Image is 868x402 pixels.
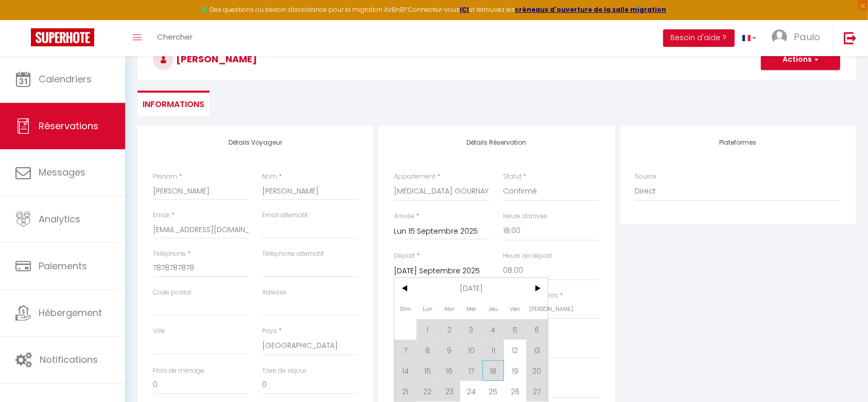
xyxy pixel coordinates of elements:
label: Appartement [394,172,436,182]
span: 26 [504,381,526,401]
span: 20 [526,360,548,381]
label: Email alternatif [262,211,308,220]
span: 16 [438,360,460,381]
label: Source [635,172,657,182]
span: 21 [394,381,416,401]
span: Analytics [39,213,80,225]
label: Téléphone [153,249,186,259]
label: Taxe de séjour [262,366,306,376]
span: Chercher [157,31,193,42]
span: Notifications [40,353,98,366]
label: Code postal [153,288,191,298]
img: logout [844,31,857,44]
h4: Plateformes [635,139,840,146]
span: Hébergement [39,306,102,319]
label: Arrivée [394,212,414,221]
label: Adresse [262,288,287,298]
label: Pays [262,326,277,336]
span: 7 [394,340,416,360]
span: 24 [460,381,482,401]
label: Frais de ménage [153,366,204,376]
label: Heure d'arrivée [504,212,548,221]
span: Jeu [482,299,505,319]
span: 27 [526,381,548,401]
span: Paiements [39,259,87,272]
li: Informations [137,91,210,116]
span: [PERSON_NAME] [526,299,548,319]
a: Chercher [149,20,200,56]
span: 18 [482,360,505,381]
span: Lun [416,299,439,319]
span: 12 [504,340,526,360]
span: 6 [526,319,548,340]
label: Ville [153,326,165,336]
span: 17 [460,360,482,381]
span: 22 [416,381,439,401]
label: Heure de départ [504,251,552,261]
span: Ven [504,299,526,319]
img: ... [772,29,787,45]
span: Dim [394,299,416,319]
a: créneaux d'ouverture de la salle migration [515,5,667,14]
a: ... Paulo [764,20,833,56]
span: Paulo [794,30,820,43]
label: Départ [394,251,415,261]
span: 15 [416,360,439,381]
span: [PERSON_NAME] [153,53,257,65]
a: ICI [460,5,470,14]
span: Mer [460,299,482,319]
button: Besoin d'aide ? [663,29,735,47]
span: [DATE] [416,278,526,299]
label: Téléphone alternatif [262,249,324,259]
span: 10 [460,340,482,360]
img: Super Booking [31,28,94,46]
span: 23 [438,381,460,401]
span: 9 [438,340,460,360]
button: Ouvrir le widget de chat LiveChat [8,4,39,35]
span: Calendriers [39,73,92,85]
span: 5 [504,319,526,340]
h4: Détails Réservation [394,139,599,146]
span: 11 [482,340,505,360]
label: Email [153,211,170,220]
span: 19 [504,360,526,381]
span: > [526,278,548,299]
label: Prénom [153,172,177,182]
h4: Détails Voyageur [153,139,358,146]
span: 2 [438,319,460,340]
span: < [394,278,416,299]
span: 3 [460,319,482,340]
span: Messages [39,166,85,179]
span: 14 [394,360,416,381]
span: Mar [438,299,460,319]
span: 4 [482,319,505,340]
label: Statut [504,172,522,182]
span: Réservations [39,119,98,132]
button: Actions [761,49,840,70]
span: 13 [526,340,548,360]
span: 8 [416,340,439,360]
label: Nom [262,172,277,182]
span: 1 [416,319,439,340]
span: 25 [482,381,505,401]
